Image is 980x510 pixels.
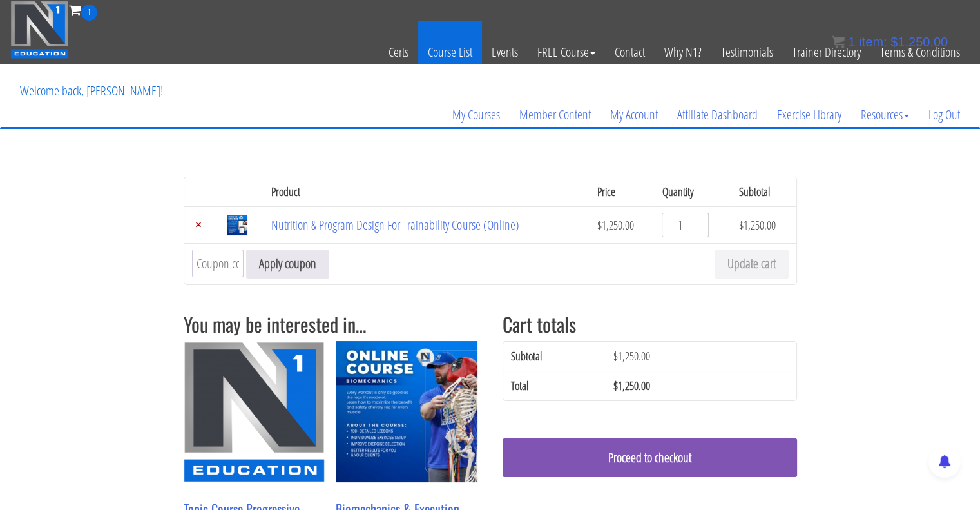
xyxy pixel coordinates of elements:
img: Biomechanics & Execution Course (Online) [336,341,477,482]
h2: Cart totals [503,313,797,335]
span: $ [613,378,618,393]
img: n1-education [10,1,69,59]
p: Welcome back, [PERSON_NAME]! [10,65,173,117]
a: 1 [69,1,97,19]
a: My Courses [443,84,510,146]
th: Quantity [654,177,731,206]
a: My Account [600,84,668,146]
a: Remove Nutrition & Program Design For Trainability Course (Online) from cart [192,219,205,231]
bdi: 1,250.00 [613,378,650,393]
th: Subtotal [503,342,606,371]
a: 1 item: $1,250.00 [832,35,948,49]
bdi: 1,250.00 [890,35,948,49]
a: Course List [418,21,482,84]
h2: You may be interested in… [184,313,478,335]
a: Contact [605,21,655,84]
a: Terms & Conditions [870,21,970,84]
iframe: PayPal Message 1 [503,418,797,433]
img: Topic Course Progressive Overload [184,341,325,482]
a: Exercise Library [767,84,851,146]
span: item: [859,35,887,49]
th: Subtotal [731,177,796,206]
img: Nutrition & Program Design For Trainability Course (Online) [227,215,247,235]
bdi: 1,250.00 [739,217,776,233]
a: Why N1? [655,21,711,84]
span: $ [739,217,744,233]
span: $ [597,217,602,233]
a: Resources [851,84,919,146]
a: Nutrition & Program Design For Trainability Course (Online) [271,216,519,233]
img: icon11.png [832,35,845,48]
bdi: 1,250.00 [597,217,634,233]
span: 1 [81,5,97,21]
a: Trainer Directory [783,21,870,84]
button: Apply coupon [246,250,329,279]
span: 1 [848,35,855,49]
a: Affiliate Dashboard [668,84,767,146]
span: $ [613,348,618,364]
a: Events [482,21,528,84]
button: Update cart [715,250,789,279]
a: Log Out [919,84,970,146]
bdi: 1,250.00 [613,348,650,364]
a: Certs [379,21,418,84]
th: Price [590,177,654,206]
span: $ [890,35,898,49]
input: Coupon code [192,250,244,277]
th: Total [503,371,606,400]
th: Product [264,177,590,206]
a: Member Content [510,84,600,146]
a: Testimonials [711,21,783,84]
a: FREE Course [528,21,605,84]
a: Proceed to checkout [503,438,797,477]
input: Product quantity [662,213,709,237]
